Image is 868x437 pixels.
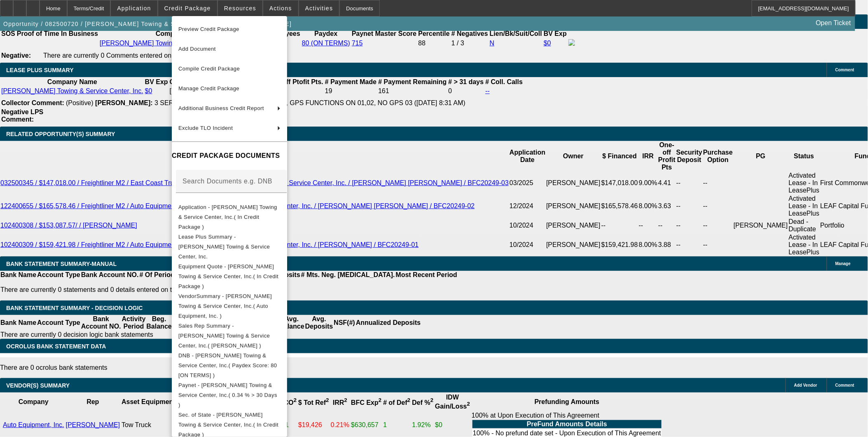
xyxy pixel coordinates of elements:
span: Add Document [178,46,216,52]
span: Exclude TLO Incident [178,125,233,131]
button: Lease Plus Summary - Browder's Towing & Service Center, Inc. [172,232,287,261]
button: Paynet - Browder's Towing & Service Center, Inc.( 0.34 % > 30 Days ) [172,380,287,410]
span: Manage Credit Package [178,85,239,92]
span: Additional Business Credit Report [178,105,264,111]
h4: CREDIT PACKAGE DOCUMENTS [172,151,287,161]
button: DNB - Browder's Towing & Service Center, Inc.( Paydex Score: 80 [ON TERMS] ) [172,350,287,380]
span: VendorSummary - [PERSON_NAME] Towing & Service Center, Inc.( Auto Equipment, Inc. ) [178,293,272,319]
button: Application - Browder's Towing & Service Center, Inc.( In Credit Package ) [172,202,287,232]
span: Application - [PERSON_NAME] Towing & Service Center, Inc.( In Credit Package ) [178,204,277,230]
button: Equipment Quote - Browder's Towing & Service Center, Inc.( In Credit Package ) [172,261,287,291]
span: Sales Rep Summary - [PERSON_NAME] Towing & Service Center, Inc.( [PERSON_NAME] ) [178,322,270,348]
span: Preview Credit Package [178,26,239,32]
span: Paynet - [PERSON_NAME] Towing & Service Center, Inc.( 0.34 % > 30 Days ) [178,382,277,408]
span: Compile Credit Package [178,66,240,72]
span: DNB - [PERSON_NAME] Towing & Service Center, Inc.( Paydex Score: 80 [ON TERMS] ) [178,352,277,378]
span: Lease Plus Summary - [PERSON_NAME] Towing & Service Center, Inc. [178,233,270,259]
button: Sales Rep Summary - Browder's Towing & Service Center, Inc.( Oliva, Nicholas ) [172,321,287,350]
mat-label: Search Documents e.g. DNB [182,177,272,184]
button: VendorSummary - Browder's Towing & Service Center, Inc.( Auto Equipment, Inc. ) [172,291,287,321]
span: Equipment Quote - [PERSON_NAME] Towing & Service Center, Inc.( In Credit Package ) [178,263,278,289]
